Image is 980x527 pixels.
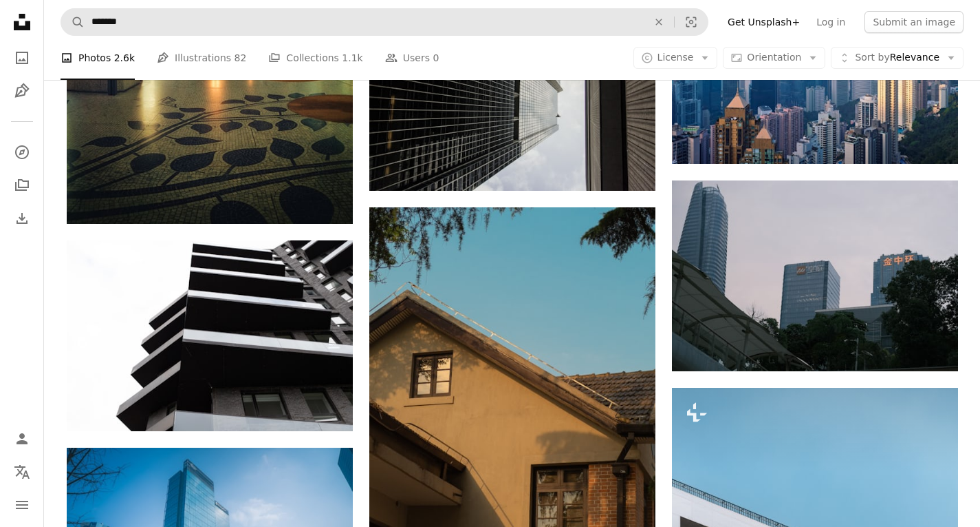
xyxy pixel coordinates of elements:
[61,9,85,35] button: Search Unsplash
[8,44,36,72] a: Photos
[855,51,939,65] span: Relevance
[67,240,353,431] img: a tall black building with windows and balconies
[8,77,36,105] a: Illustrations
[8,425,36,453] a: Log in / Sign up
[369,392,655,404] a: a house with a clock on the front of it
[672,269,958,282] a: a view of two tall buildings in a city
[8,205,36,232] a: Download History
[8,172,36,199] a: Collections
[433,50,439,65] span: 0
[235,50,247,65] span: 82
[719,11,808,33] a: Get Unsplash+
[342,50,362,65] span: 1.1k
[855,52,889,63] span: Sort by
[8,458,36,486] button: Language
[864,11,963,33] button: Submit an image
[67,329,353,342] a: a tall black building with windows and balconies
[723,47,825,69] button: Orientation
[8,138,36,166] a: Explore
[369,89,655,101] a: a view of a tall building from the ground
[8,8,36,39] a: Home — Unsplash
[657,52,694,63] span: License
[61,8,708,36] form: Find visuals sitewide
[157,36,246,80] a: Illustrations 82
[831,47,963,69] button: Sort byRelevance
[672,180,958,371] img: a view of two tall buildings in a city
[808,11,853,33] a: Log in
[633,47,718,69] button: License
[268,36,362,80] a: Collections 1.1k
[8,491,36,519] button: Menu
[644,9,674,35] button: Clear
[747,52,801,63] span: Orientation
[385,36,439,80] a: Users 0
[675,9,708,35] button: Visual search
